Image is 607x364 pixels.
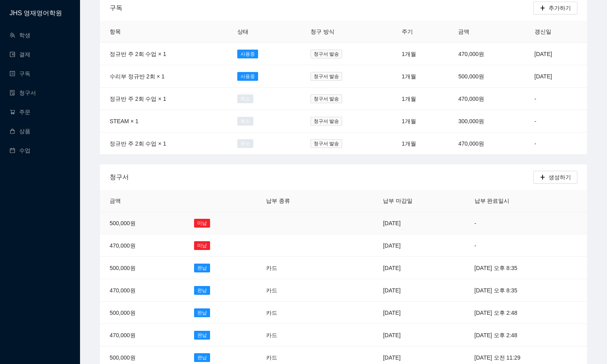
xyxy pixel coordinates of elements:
[449,88,525,110] td: 470,000원
[525,65,587,88] td: [DATE]
[237,50,258,58] span: 사용중
[311,139,342,148] span: 청구서 발송
[100,302,184,324] td: 500,000원
[100,234,184,257] td: 470,000원
[392,132,449,155] td: 1개월
[465,324,587,346] td: [DATE] 오후 2:48
[100,324,184,346] td: 470,000원
[100,257,184,279] td: 500,000원
[194,264,210,272] span: 완납
[525,88,587,110] td: -
[525,110,587,132] td: -
[100,132,228,155] td: 정규반 주 2회 수업 × 1
[100,279,184,302] td: 470,000원
[100,65,228,88] td: 수리부 정규반 2회 × 1
[465,212,587,234] td: -
[237,117,253,126] span: 취소
[449,110,525,132] td: 300,000원
[194,286,210,295] span: 완납
[465,234,587,257] td: -
[301,21,392,43] th: 청구 방식
[100,110,228,132] td: STEAM × 1
[100,190,184,212] th: 금액
[10,128,30,134] a: shopping상품
[256,302,337,324] td: 카드
[373,324,465,346] td: [DATE]
[10,147,30,154] a: calendar수업
[194,241,210,250] span: 미납
[256,190,337,212] th: 납부 종류
[392,21,449,43] th: 주기
[465,190,587,212] th: 납부 완료일시
[525,43,587,65] td: [DATE]
[256,279,337,302] td: 카드
[373,190,465,212] th: 납부 마감일
[100,88,228,110] td: 정규반 주 2회 수업 × 1
[228,21,300,43] th: 상태
[392,88,449,110] td: 1개월
[194,353,210,362] span: 완납
[100,21,228,43] th: 항목
[10,109,30,115] a: shopping-cart주문
[237,94,253,103] span: 취소
[373,212,465,234] td: [DATE]
[465,302,587,324] td: [DATE] 오후 2:48
[373,302,465,324] td: [DATE]
[449,132,525,155] td: 470,000원
[533,171,577,184] button: plus생성하기
[525,21,587,43] th: 갱신일
[392,110,449,132] td: 1개월
[256,324,337,346] td: 카드
[256,257,337,279] td: 카드
[373,257,465,279] td: [DATE]
[311,117,342,126] span: 청구서 발송
[392,43,449,65] td: 1개월
[10,51,30,58] a: wallet결제
[311,72,342,81] span: 청구서 발송
[237,139,253,148] span: 취소
[449,65,525,88] td: 500,000원
[100,43,228,65] td: 정규반 주 2회 수업 × 1
[194,331,210,340] span: 완납
[465,257,587,279] td: [DATE] 오후 8:35
[10,90,36,96] a: file-done청구서
[465,279,587,302] td: [DATE] 오후 8:35
[449,21,525,43] th: 금액
[533,2,577,14] button: plus추가하기
[100,212,184,234] td: 500,000원
[540,174,545,181] span: plus
[10,32,30,38] a: team학생
[194,308,210,317] span: 완납
[194,219,210,228] span: 미납
[549,173,571,182] span: 생성하기
[525,132,587,155] td: -
[110,166,533,188] div: 청구서
[549,4,571,12] span: 추가하기
[237,72,258,81] span: 사용중
[311,94,342,103] span: 청구서 발송
[449,43,525,65] td: 470,000원
[10,70,30,77] a: profile구독
[311,50,342,58] span: 청구서 발송
[540,5,545,12] span: plus
[392,65,449,88] td: 1개월
[373,234,465,257] td: [DATE]
[373,279,465,302] td: [DATE]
